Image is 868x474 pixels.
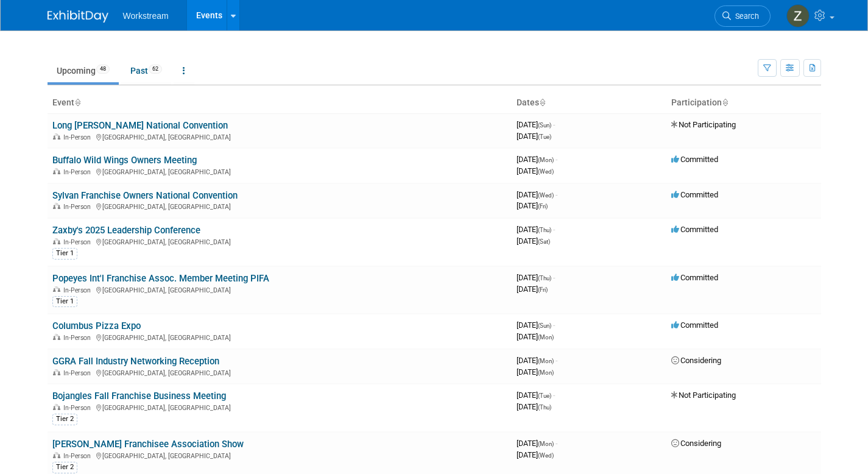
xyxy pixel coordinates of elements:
[538,227,551,233] span: (Thu)
[722,97,728,107] a: Sort by Participation Type
[52,332,507,342] div: [GEOGRAPHIC_DATA], [GEOGRAPHIC_DATA]
[63,286,94,294] span: In-Person
[538,133,551,140] span: (Tue)
[517,391,555,400] span: [DATE]
[517,320,555,330] span: [DATE]
[538,203,548,210] span: (Fri)
[538,404,551,411] span: (Thu)
[53,168,60,174] img: In-Person Event
[538,238,550,245] span: (Sat)
[517,285,548,294] span: [DATE]
[671,225,718,234] span: Committed
[538,322,551,329] span: (Sun)
[517,356,557,365] span: [DATE]
[52,450,507,460] div: [GEOGRAPHIC_DATA], [GEOGRAPHIC_DATA]
[553,391,555,400] span: -
[517,439,557,448] span: [DATE]
[53,286,60,292] img: In-Person Event
[517,225,555,234] span: [DATE]
[538,157,554,163] span: (Mon)
[52,356,219,367] a: GGRA Fall Industry Networking Reception
[538,275,551,281] span: (Thu)
[538,192,554,199] span: (Wed)
[517,367,554,377] span: [DATE]
[52,248,77,259] div: Tier 1
[517,450,554,459] span: [DATE]
[63,238,94,246] span: In-Person
[517,402,551,411] span: [DATE]
[52,402,507,412] div: [GEOGRAPHIC_DATA], [GEOGRAPHIC_DATA]
[52,166,507,176] div: [GEOGRAPHIC_DATA], [GEOGRAPHIC_DATA]
[63,452,94,460] span: In-Person
[52,225,200,236] a: Zaxby's 2025 Leadership Conference
[671,120,736,129] span: Not Participating
[556,356,557,365] span: -
[553,273,555,282] span: -
[52,391,226,401] a: Bojangles Fall Franchise Business Meeting
[538,369,554,376] span: (Mon)
[48,10,108,23] img: ExhibitDay
[53,404,60,410] img: In-Person Event
[63,168,94,176] span: In-Person
[53,133,60,140] img: In-Person Event
[52,236,507,246] div: [GEOGRAPHIC_DATA], [GEOGRAPHIC_DATA]
[517,332,554,341] span: [DATE]
[121,59,171,82] a: Past62
[48,93,512,113] th: Event
[52,273,269,284] a: Popeyes Int'l Franchise Assoc. Member Meeting PIFA
[517,190,557,199] span: [DATE]
[538,358,554,364] span: (Mon)
[539,97,545,107] a: Sort by Start Date
[52,367,507,377] div: [GEOGRAPHIC_DATA], [GEOGRAPHIC_DATA]
[52,155,197,166] a: Buffalo Wild Wings Owners Meeting
[538,440,554,447] span: (Mon)
[556,439,557,448] span: -
[517,201,548,210] span: [DATE]
[517,155,557,164] span: [DATE]
[538,168,554,175] span: (Wed)
[556,155,557,164] span: -
[671,356,721,365] span: Considering
[786,4,810,27] img: Zakiyah Hanani
[52,201,507,211] div: [GEOGRAPHIC_DATA], [GEOGRAPHIC_DATA]
[63,334,94,342] span: In-Person
[48,59,119,82] a: Upcoming48
[517,120,555,129] span: [DATE]
[671,320,718,330] span: Committed
[52,296,77,307] div: Tier 1
[553,225,555,234] span: -
[123,11,169,21] span: Workstream
[671,273,718,282] span: Committed
[517,273,555,282] span: [DATE]
[63,404,94,412] span: In-Person
[149,65,162,74] span: 62
[517,132,551,141] span: [DATE]
[556,190,557,199] span: -
[52,132,507,141] div: [GEOGRAPHIC_DATA], [GEOGRAPHIC_DATA]
[53,369,60,375] img: In-Person Event
[74,97,80,107] a: Sort by Event Name
[52,439,244,450] a: [PERSON_NAME] Franchisee Association Show
[553,120,555,129] span: -
[63,133,94,141] span: In-Person
[52,462,77,473] div: Tier 2
[553,320,555,330] span: -
[53,203,60,209] img: In-Person Event
[671,391,736,400] span: Not Participating
[52,414,77,425] div: Tier 2
[63,203,94,211] span: In-Person
[52,190,238,201] a: Sylvan Franchise Owners National Convention
[538,392,551,399] span: (Tue)
[671,155,718,164] span: Committed
[53,452,60,458] img: In-Person Event
[666,93,821,113] th: Participation
[512,93,666,113] th: Dates
[731,12,759,21] span: Search
[53,238,60,244] img: In-Person Event
[538,334,554,341] span: (Mon)
[538,286,548,293] span: (Fri)
[63,369,94,377] span: In-Person
[671,190,718,199] span: Committed
[538,122,551,129] span: (Sun)
[53,334,60,340] img: In-Person Event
